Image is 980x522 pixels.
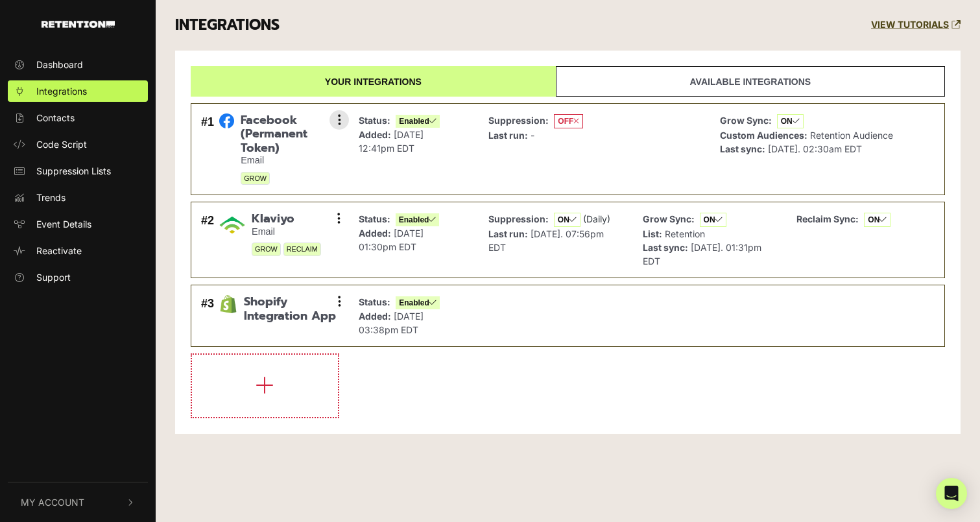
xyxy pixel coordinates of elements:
[488,115,549,126] strong: Suppression:
[359,311,391,322] strong: Added:
[241,113,339,156] span: Facebook (Permanent Token)
[583,213,610,224] span: (Daily)
[488,228,604,253] span: [DATE]. 07:56pm EDT
[777,114,804,128] span: ON
[554,114,583,128] span: OFF
[241,172,270,185] span: GROW
[191,66,556,97] a: Your integrations
[864,213,890,227] span: ON
[8,134,148,155] a: Code Script
[219,113,234,128] img: Facebook (Permanent Token)
[720,115,772,126] strong: Grow Sync:
[283,243,321,256] span: RECLAIM
[488,213,549,224] strong: Suppression:
[175,16,280,34] h3: INTEGRATIONS
[768,143,862,154] span: [DATE]. 02:30am EDT
[556,66,945,97] a: Available integrations
[252,243,281,256] span: GROW
[219,212,245,238] img: Klaviyo
[36,270,71,284] span: Support
[8,160,148,182] a: Suppression Lists
[665,228,705,239] span: Retention
[252,226,321,237] small: Email
[720,130,807,141] strong: Custom Audiences:
[720,143,765,154] strong: Last sync:
[359,213,390,224] strong: Status:
[36,58,83,71] span: Dashboard
[643,228,662,239] strong: List:
[201,295,214,337] div: #3
[554,213,580,227] span: ON
[241,155,339,166] small: Email
[8,54,148,75] a: Dashboard
[810,130,893,141] span: Retention Audience
[359,129,424,154] span: [DATE] 12:41pm EDT
[219,295,237,313] img: Shopify Integration App
[531,130,534,141] span: -
[359,296,390,307] strong: Status:
[8,213,148,235] a: Event Details
[8,267,148,288] a: Support
[8,187,148,208] a: Trends
[8,107,148,128] a: Contacts
[42,21,115,28] img: Retention.com
[488,130,528,141] strong: Last run:
[36,84,87,98] span: Integrations
[396,296,440,309] span: Enabled
[8,80,148,102] a: Integrations
[36,244,82,257] span: Reactivate
[36,191,66,204] span: Trends
[396,213,440,226] span: Enabled
[252,212,321,226] span: Klaviyo
[36,164,111,178] span: Suppression Lists
[201,113,214,185] div: #1
[359,129,391,140] strong: Added:
[36,111,75,125] span: Contacts
[643,213,695,224] strong: Grow Sync:
[871,19,961,30] a: VIEW TUTORIALS
[396,115,440,128] span: Enabled
[201,212,214,268] div: #2
[936,478,967,509] div: Open Intercom Messenger
[8,482,148,522] button: My Account
[8,240,148,261] a: Reactivate
[359,115,390,126] strong: Status:
[643,242,688,253] strong: Last sync:
[488,228,528,239] strong: Last run:
[359,228,391,239] strong: Added:
[643,242,761,267] span: [DATE]. 01:31pm EDT
[244,295,340,323] span: Shopify Integration App
[796,213,859,224] strong: Reclaim Sync:
[700,213,726,227] span: ON
[21,495,84,509] span: My Account
[36,217,91,231] span: Event Details
[36,137,87,151] span: Code Script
